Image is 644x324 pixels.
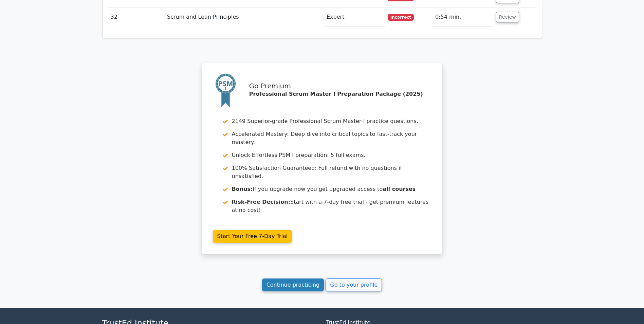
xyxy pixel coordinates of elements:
[388,14,414,21] span: Incorrect
[164,7,324,27] td: Scrum and Lean Principles
[496,12,519,22] button: Review
[326,278,382,291] a: Go to your profile
[213,230,292,243] a: Start Your Free 7-Day Trial
[262,278,324,291] a: Continue practicing
[324,7,385,27] td: Expert
[433,7,493,27] td: 0:54 min.
[108,7,165,27] td: 32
